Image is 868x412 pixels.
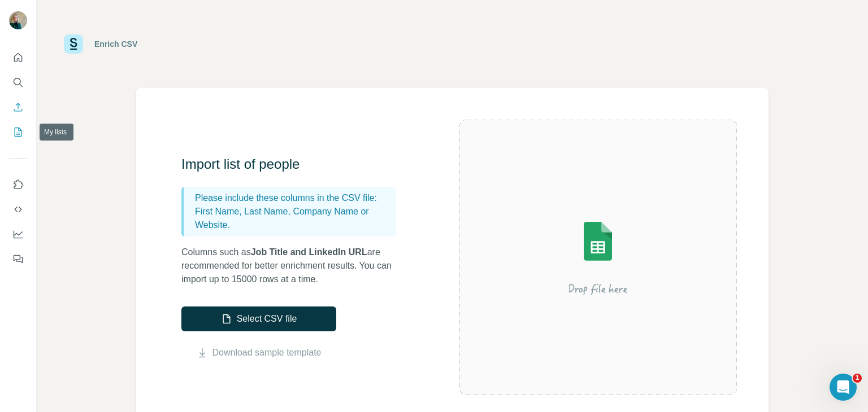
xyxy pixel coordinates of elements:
button: My lists [9,122,27,142]
p: First Name, Last Name, Company Name or Website. [195,205,392,232]
img: Avatar [9,11,27,29]
iframe: Intercom live chat [830,374,857,401]
button: Use Surfe on LinkedIn [9,174,27,195]
button: Feedback [9,249,27,269]
img: Surfe Logo [64,34,83,54]
span: Job Title and LinkedIn URL [251,247,367,257]
a: Download sample template [212,346,322,360]
button: Dashboard [9,224,27,244]
p: Please include these columns in the CSV file: [195,191,392,205]
p: Columns such as are recommended for better enrichment results. You can import up to 15000 rows at... [181,246,407,286]
button: Select CSV file [181,306,336,331]
button: Download sample template [181,346,336,360]
button: Search [9,72,27,93]
button: Use Surfe API [9,199,27,220]
button: Quick start [9,47,27,68]
img: Surfe Illustration - Drop file here or select below [496,190,700,325]
div: Enrich CSV [94,38,137,50]
button: Enrich CSV [9,97,27,117]
span: 1 [853,374,862,383]
h3: Import list of people [181,155,407,173]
